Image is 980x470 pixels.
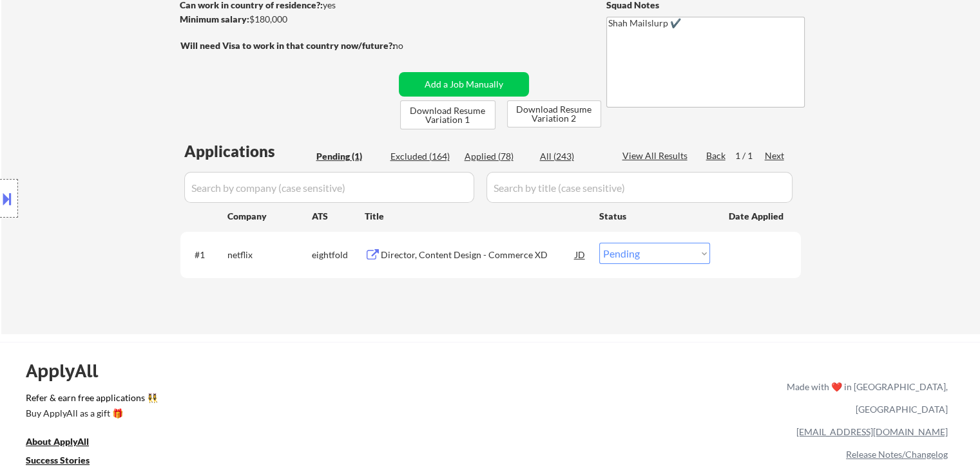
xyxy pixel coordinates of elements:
[765,149,785,162] div: Next
[782,375,948,420] div: Made with ❤️ in [GEOGRAPHIC_DATA], [GEOGRAPHIC_DATA]
[381,249,575,261] div: Director, Content Design - Commerce XD
[26,455,90,465] u: Success Stories
[184,144,312,159] div: Applications
[796,426,948,437] a: [EMAIL_ADDRESS][DOMAIN_NAME]
[729,210,785,223] div: Date Applied
[26,454,107,470] a: Success Stories
[393,39,430,52] div: no
[390,150,455,163] div: Excluded (164)
[399,72,529,97] button: Add a Job Manually
[400,100,495,129] button: Download Resume Variation 1
[846,449,948,460] a: Release Notes/Changelog
[180,40,395,51] strong: Will need Visa to work in that country now/future?:
[26,393,517,407] a: Refer & earn free applications 👯‍♀️
[735,149,765,162] div: 1 / 1
[507,100,601,127] button: Download Resume Variation 2
[227,249,312,261] div: netflix
[706,149,727,162] div: Back
[574,243,587,266] div: JD
[26,435,107,451] a: About ApplyAll
[486,172,793,203] input: Search by title (case sensitive)
[180,13,394,26] div: $180,000
[26,409,155,418] div: Buy ApplyAll as a gift 🎁
[599,204,710,227] div: Status
[26,407,155,423] a: Buy ApplyAll as a gift 🎁
[227,210,312,223] div: Company
[312,210,365,223] div: ATS
[26,360,113,382] div: ApplyAll
[365,210,587,223] div: Title
[465,150,529,163] div: Applied (78)
[184,172,474,203] input: Search by company (case sensitive)
[180,14,249,24] strong: Minimum salary:
[622,149,691,162] div: View All Results
[316,150,381,163] div: Pending (1)
[540,150,604,163] div: All (243)
[312,249,365,261] div: eightfold
[26,436,89,447] u: About ApplyAll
